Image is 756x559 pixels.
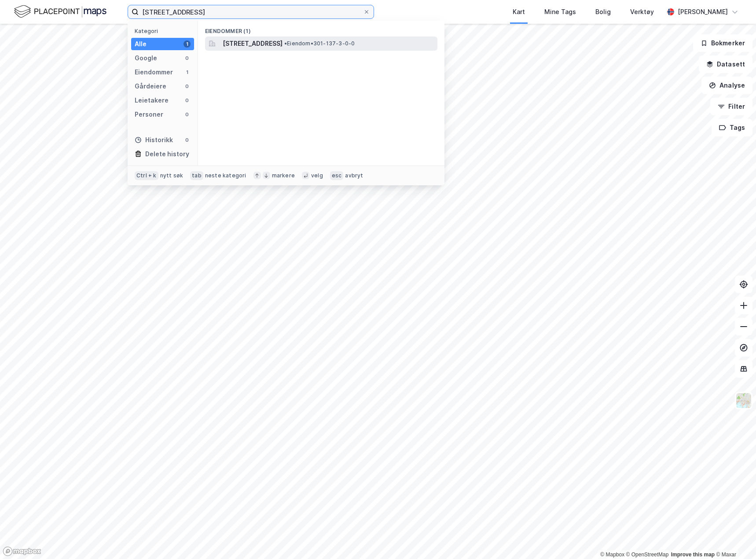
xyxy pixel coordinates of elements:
div: Delete history [145,149,189,159]
div: Historikk [135,135,173,145]
div: velg [311,172,323,179]
img: Z [735,392,752,409]
div: tab [190,171,203,180]
div: Gårdeiere [135,81,166,92]
img: logo.f888ab2527a4732fd821a326f86c7f29.svg [14,4,106,19]
a: Mapbox homepage [3,546,41,556]
div: Verktøy [630,7,654,17]
button: Tags [712,119,752,136]
div: Leietakere [135,95,169,106]
div: 0 [183,83,191,90]
div: 1 [183,40,191,48]
a: OpenStreetMap [626,552,669,558]
div: Personer [135,109,163,120]
div: avbryt [345,172,363,179]
div: Eiendommer (1) [198,21,444,37]
input: Søk på adresse, matrikkel, gårdeiere, leietakere eller personer [139,5,363,18]
div: Eiendommer [135,67,173,77]
span: [STREET_ADDRESS] [223,38,283,49]
div: 0 [183,136,191,143]
div: neste kategori [205,172,246,179]
div: markere [272,172,295,179]
div: 0 [183,111,191,118]
iframe: Chat Widget [712,517,756,559]
div: 0 [183,97,191,104]
button: Datasett [699,55,752,73]
div: Kategori [135,28,194,34]
div: Kontrollprogram for chat [712,517,756,559]
button: Filter [710,98,752,115]
div: Ctrl + k [135,171,158,180]
button: Bokmerker [693,34,752,52]
div: 1 [183,69,191,76]
div: esc [330,171,344,180]
div: 0 [183,55,191,62]
div: [PERSON_NAME] [678,7,728,17]
button: Analyse [701,77,752,94]
div: Kart [513,7,525,17]
a: Mapbox [600,552,624,558]
div: nytt søk [160,172,183,179]
div: Bolig [595,7,611,17]
div: Mine Tags [544,7,576,17]
div: Google [135,53,157,63]
div: Alle [135,39,147,49]
span: Eiendom • 301-137-3-0-0 [284,40,355,47]
a: Improve this map [671,552,715,558]
span: • [284,40,287,47]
